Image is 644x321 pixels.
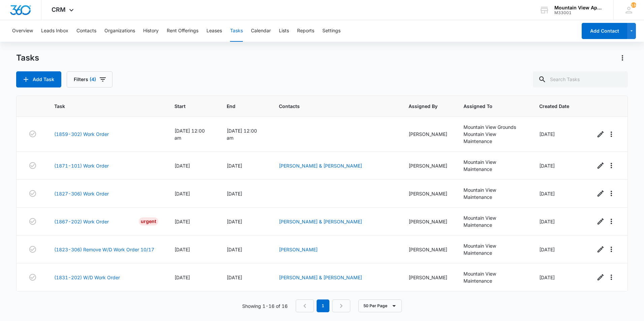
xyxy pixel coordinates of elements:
[242,302,288,310] p: Showing 1-16 of 16
[409,103,438,110] span: Assigned By
[76,20,96,42] button: Contacts
[554,10,604,15] div: account id
[582,23,627,39] button: Add Contact
[463,186,523,201] div: Mountain View Maintenance
[409,246,447,253] div: [PERSON_NAME]
[296,299,350,312] nav: Pagination
[206,20,222,42] button: Leases
[409,190,447,197] div: [PERSON_NAME]
[174,103,201,110] span: Start
[539,275,555,280] span: [DATE]
[539,103,569,110] span: Created Date
[230,20,243,42] button: Tasks
[174,219,190,224] span: [DATE]
[539,191,555,197] span: [DATE]
[539,131,555,137] span: [DATE]
[322,20,341,42] button: Settings
[54,162,109,169] a: (1871-101) Work Order
[227,163,242,169] span: [DATE]
[279,247,318,252] a: [PERSON_NAME]
[16,71,61,87] button: Add Task
[463,158,523,173] div: Mountain View Maintenance
[174,247,190,252] span: [DATE]
[279,103,383,110] span: Contacts
[227,247,242,252] span: [DATE]
[227,219,242,224] span: [DATE]
[409,218,447,225] div: [PERSON_NAME]
[409,162,447,169] div: [PERSON_NAME]
[16,53,39,63] h1: Tasks
[174,163,190,169] span: [DATE]
[463,242,523,256] div: Mountain View Maintenance
[139,217,158,225] div: Urgent
[463,214,523,228] div: Mountain View Maintenance
[554,5,604,10] div: account name
[539,163,555,169] span: [DATE]
[279,275,362,280] a: [PERSON_NAME] & [PERSON_NAME]
[54,218,109,225] a: (1867-202) Work Order
[251,20,271,42] button: Calendar
[297,20,314,42] button: Reports
[54,274,120,281] a: (1831-202) W/D Work Order
[463,131,523,145] div: Mountain View Maintenance
[617,52,628,63] button: Actions
[539,247,555,252] span: [DATE]
[52,6,66,13] span: CRM
[279,219,362,224] a: [PERSON_NAME] & [PERSON_NAME]
[317,299,329,312] em: 1
[227,191,242,197] span: [DATE]
[463,103,513,110] span: Assigned To
[54,103,149,110] span: Task
[409,131,447,138] div: [PERSON_NAME]
[279,163,362,169] a: [PERSON_NAME] & [PERSON_NAME]
[12,20,33,42] button: Overview
[463,270,523,284] div: Mountain View Maintenance
[358,299,402,312] button: 50 Per Page
[533,71,628,87] input: Search Tasks
[54,131,109,138] a: (1859-302) Work Order
[167,20,198,42] button: Rent Offerings
[104,20,135,42] button: Organizations
[279,20,289,42] button: Lists
[227,275,242,280] span: [DATE]
[143,20,159,42] button: History
[41,20,68,42] button: Leads Inbox
[227,128,257,141] span: [DATE] 12:00 am
[409,274,447,281] div: [PERSON_NAME]
[463,123,523,131] div: Mountain View Grounds
[227,103,253,110] span: End
[631,2,636,8] span: 138
[67,71,112,87] button: Filters(4)
[174,275,190,280] span: [DATE]
[174,128,205,141] span: [DATE] 12:00 am
[54,246,154,253] a: (1823-306) Remove W/D Work Order 10/17
[631,2,636,8] div: notifications count
[174,191,190,197] span: [DATE]
[90,77,96,82] span: (4)
[539,219,555,224] span: [DATE]
[54,190,109,197] a: (1827-306) Work Order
